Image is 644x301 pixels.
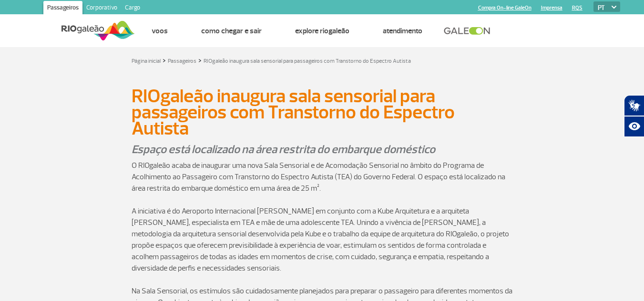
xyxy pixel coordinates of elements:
[163,55,166,66] a: >
[572,5,583,11] a: RQS
[624,95,644,116] button: Abrir tradutor de língua de sinais.
[478,5,532,11] a: Compra On-line GaleOn
[152,26,168,36] a: Voos
[82,1,121,16] a: Corporativo
[132,58,161,65] a: Página inicial
[198,55,202,66] a: >
[121,1,144,16] a: Cargo
[204,58,411,65] a: RIOgaleão inaugura sala sensorial para passageiros com Transtorno do Espectro Autista
[132,88,513,136] h1: RIOgaleão inaugura sala sensorial para passageiros com Transtorno do Espectro Autista
[43,1,82,16] a: Passageiros
[624,116,644,137] button: Abrir recursos assistivos.
[624,95,644,137] div: Plugin de acessibilidade da Hand Talk.
[383,26,422,36] a: Atendimento
[132,160,513,194] p: O RIOgaleão acaba de inaugurar uma nova Sala Sensorial e de Acomodação Sensorial no âmbito do Pro...
[295,26,349,36] a: Explore RIOgaleão
[132,141,513,157] p: Espaço está localizado na área restrita do embarque doméstico
[541,5,562,11] a: Imprensa
[132,205,513,274] p: A iniciativa é do Aeroporto Internacional [PERSON_NAME] em conjunto com a Kube Arquitetura e a ar...
[201,26,262,36] a: Como chegar e sair
[168,58,196,65] a: Passageiros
